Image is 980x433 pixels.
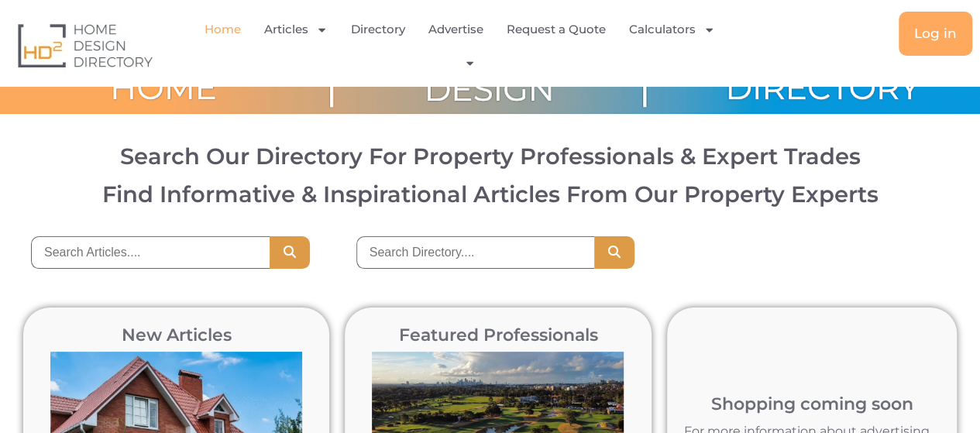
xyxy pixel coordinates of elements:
a: Advertise [428,12,483,47]
a: Directory [351,12,405,47]
a: Articles [264,12,328,47]
input: Search Directory.... [356,236,595,269]
a: Calculators [629,12,715,47]
a: Home [205,12,241,47]
a: Request a Quote [507,12,606,47]
h3: Find Informative & Inspirational Articles From Our Property Experts [25,183,955,205]
h2: Search Our Directory For Property Professionals & Expert Trades [25,145,955,167]
button: Search [270,236,310,269]
button: Search [594,236,634,269]
a: Log in [899,12,972,56]
input: Search Articles.... [31,236,270,269]
span: Log in [914,27,957,40]
nav: Menu [201,12,731,79]
h2: New Articles [43,327,310,344]
h2: Featured Professionals [364,327,631,344]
